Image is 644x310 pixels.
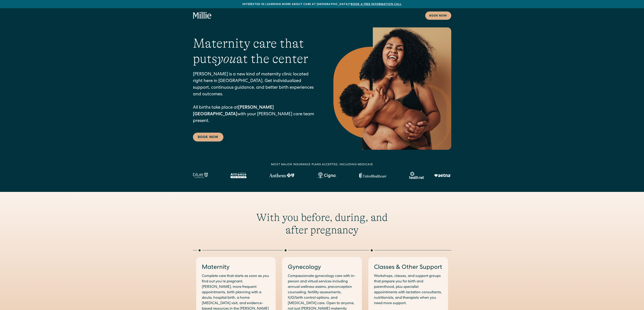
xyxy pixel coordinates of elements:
h1: Maternity care that puts at the center [193,36,317,67]
a: Book Now [193,133,223,141]
h2: With you before, during, and after pregnancy [245,211,400,236]
p: [PERSON_NAME] is a new kind of maternity clinic located right here in [GEOGRAPHIC_DATA]. Get indi... [193,71,317,125]
img: Anthem Logo [269,173,294,177]
div: MOST MAJOR INSURANCE PLANS ACCEPTED, INCLUDING MEDICAID [271,163,373,167]
em: you [217,51,236,66]
img: Aetna logo [434,174,451,177]
h3: Maternity [202,263,270,272]
h3: Gynecology [288,263,356,272]
h3: Classes & Other Support [374,263,442,272]
div: Book now [429,14,447,18]
a: home [193,12,212,19]
img: Blue California logo [193,173,208,178]
img: Healthnet logo [409,172,424,179]
p: Workshops, classes, and support groups that prepare you for birth and parenthood, plus specialist... [374,274,442,306]
a: Book now [425,11,451,20]
a: Book a free information call [351,3,402,6]
img: United Healthcare logo [359,173,387,178]
img: Smiling mother with her baby in arms, celebrating body positivity and the nurturing bond of postp... [333,27,451,150]
img: Alameda Alliance logo [230,173,246,178]
img: Cigna logo [317,172,337,179]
